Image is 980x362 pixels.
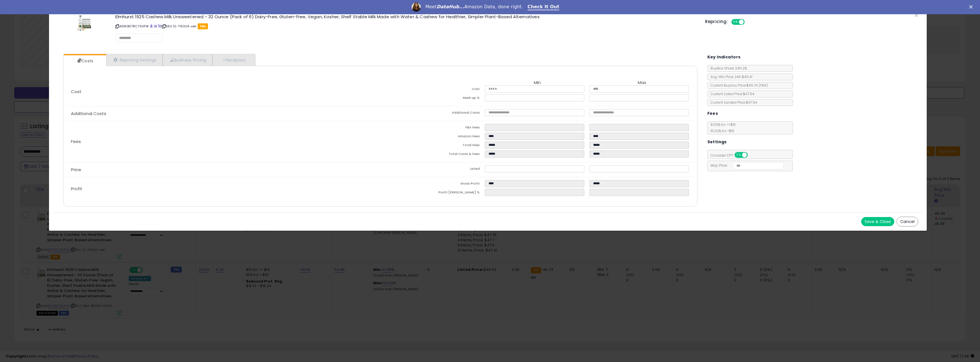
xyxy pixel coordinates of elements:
[708,74,752,79] span: Avg. Win Price 24h: $46.41
[897,217,918,226] button: Cancel
[708,83,768,88] span: Current Buybox Price:
[380,133,485,142] td: Amazon Fees
[66,89,380,94] p: Cost
[380,109,485,118] td: Additional Costs
[861,217,894,226] button: Save & Close
[158,24,161,28] a: Your listing only
[437,4,464,9] i: DataHub...
[589,80,694,85] th: Max
[708,100,757,105] span: Current Landed Price: $47.94
[747,153,756,158] span: OFF
[707,110,718,117] h5: Fees
[708,122,736,133] span: 8.00 % for <= $15
[707,138,727,146] h5: Settings
[380,189,485,198] td: Profit [PERSON_NAME] %
[380,150,485,159] td: Total Costs & Fees
[380,94,485,103] td: Mark up %
[115,15,697,19] h3: Elmhurst 1925 Cashew Milk Unsweetened - 32 Ounce (Pack of 6) Dairy-Free, Gluten-Free, Vegan, Kosh...
[154,24,157,28] a: All offer listings
[969,5,975,9] div: Close
[115,22,697,31] p: ASIN: B07RCYSVFW | SKU: 12-715324-ven
[707,54,741,61] h5: Key Indicators
[735,153,742,158] span: ON
[759,83,768,88] span: ( FBA )
[106,54,163,66] a: Repricing Settings
[213,54,255,66] a: Analytics
[708,153,755,158] span: Consider CPT:
[66,111,380,116] p: Additional Costs
[163,54,213,66] a: Business Pricing
[732,20,739,24] span: ON
[425,4,523,10] div: Meet Amazon Data, done right.
[380,124,485,133] td: FBA Fees
[744,20,753,24] span: OFF
[705,19,728,24] h5: Repricing:
[914,11,918,20] span: ×
[66,167,380,172] p: Price
[528,4,560,10] a: Check It Out
[708,163,784,168] span: Map Price:
[64,55,106,67] a: Costs
[380,142,485,150] td: Total Fees
[77,15,91,32] img: 51I81d3SvpL._SL60_.jpg
[380,165,485,174] td: Listed
[708,128,734,133] span: 15.00 % for > $15
[150,24,153,28] a: BuyBox page
[708,91,754,96] span: Current Listed Price: $47.94
[66,187,380,191] p: Profit
[198,23,208,29] span: FBA
[485,80,589,85] th: Min
[380,180,485,189] td: Gross Profit
[746,83,768,88] span: $46.74
[708,66,747,71] span: BuyBox Share 24h: 2%
[380,85,485,94] td: Cost
[66,139,380,144] p: Fees
[412,3,421,12] img: Profile image for Georgie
